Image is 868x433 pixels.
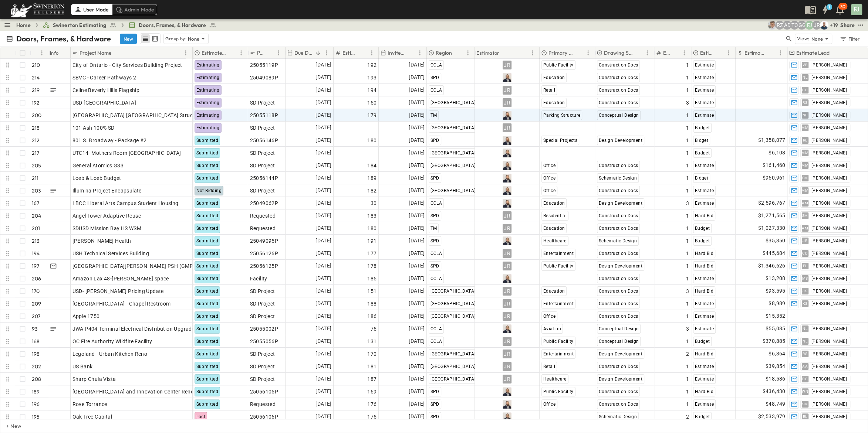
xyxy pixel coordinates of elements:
[315,61,331,69] span: [DATE]
[202,49,227,57] p: Estimate Status
[686,174,689,182] span: 1
[409,211,425,220] span: [DATE]
[599,75,638,80] span: Construction Docs
[196,213,219,218] span: Submitted
[811,225,847,231] span: [PERSON_NAME]
[856,21,865,30] button: test
[695,138,708,143] span: Bidget
[9,2,66,17] img: 6c363589ada0b36f064d841b69d3a419a338230e66bb0a533688fa5cc3e9e735.png
[811,163,847,168] span: [PERSON_NAME]
[415,48,424,57] button: Menu
[599,88,638,93] span: Construction Docs
[695,226,710,231] span: Budget
[196,88,220,93] span: Estimating
[367,112,376,119] span: 179
[367,212,376,219] span: 183
[250,200,278,207] span: 25049062P
[850,3,863,16] button: FJ
[503,111,511,120] img: Profile Picture
[768,49,776,57] button: Sort
[430,163,476,168] span: [GEOGRAPHIC_DATA]
[37,48,46,57] button: Menu
[196,188,222,193] span: Not Bidding
[503,324,511,333] img: Profile Picture
[250,61,278,69] span: 25055119P
[359,49,367,57] button: Sort
[32,187,41,194] p: 203
[32,162,41,169] p: 205
[430,138,439,143] span: SPD
[503,86,511,95] div: JR
[820,21,828,30] img: Brandon Norcutt (brandon.norcutt@swinerton.com)
[686,162,689,169] span: 1
[150,34,159,43] button: kanban view
[196,113,220,118] span: Estimating
[783,21,791,30] div: Alyssa De Robertis (aderoberti@swinerton.com)
[229,49,237,57] button: Sort
[315,236,331,245] span: [DATE]
[790,21,799,30] div: Travis Osterloh (travis.osterloh@swinerton.com)
[475,47,540,59] div: Estimator
[237,48,246,57] button: Menu
[250,174,278,182] span: 25056144P
[575,49,584,57] button: Sort
[71,4,112,15] div: User Mode
[140,33,161,44] div: table view
[686,99,689,106] span: 3
[695,188,714,193] span: Estimate
[840,21,855,29] div: Share
[797,35,810,43] p: View:
[811,150,847,156] span: [PERSON_NAME]
[503,136,511,145] img: Profile Picture
[503,161,511,170] img: Profile Picture
[584,48,592,57] button: Menu
[388,49,406,57] p: Invite Date
[112,4,158,15] div: Admin Mode
[430,100,476,105] span: [GEOGRAPHIC_DATA]
[128,21,216,29] a: Doors, Frames, & Hardware
[315,186,331,195] span: [DATE]
[695,100,714,105] span: Estimate
[430,150,476,156] span: [GEOGRAPHIC_DATA]
[72,61,182,69] span: City of Ontario - City Services Building Project
[409,111,425,119] span: [DATE]
[463,48,472,57] button: Menu
[315,86,331,94] span: [DATE]
[196,163,219,168] span: Submitted
[811,35,823,42] p: None
[315,224,331,232] span: [DATE]
[680,48,689,57] button: Menu
[503,186,511,195] img: Profile Picture
[409,86,425,94] span: [DATE]
[315,136,331,144] span: [DATE]
[72,99,136,106] span: USD [GEOGRAPHIC_DATA]
[409,149,425,157] span: [DATE]
[43,21,116,29] a: Swinerton Estimating
[165,35,186,42] p: Group by:
[796,49,830,57] p: Estimate Lead
[695,75,714,80] span: Estimate
[32,61,40,69] p: 210
[32,212,41,219] p: 204
[599,62,638,68] span: Construction Docs
[32,174,39,182] p: 211
[430,213,439,218] span: SPD
[476,42,500,63] div: Estimator
[250,187,275,194] span: SD Project
[811,100,847,106] span: [PERSON_NAME]
[828,4,830,10] h6: 1
[120,34,137,44] button: New
[803,140,807,140] span: RL
[797,21,806,30] div: Gerrad Gerber (gerrad.gerber@swinerton.com)
[16,21,221,29] nav: breadcrumbs
[776,48,785,57] button: Menu
[686,86,689,94] span: 1
[811,175,847,181] span: [PERSON_NAME]
[367,99,376,106] span: 150
[32,86,40,94] p: 219
[802,215,808,216] span: SM
[686,212,689,219] span: 1
[543,226,565,231] span: Education
[367,162,376,169] span: 184
[409,224,425,232] span: [DATE]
